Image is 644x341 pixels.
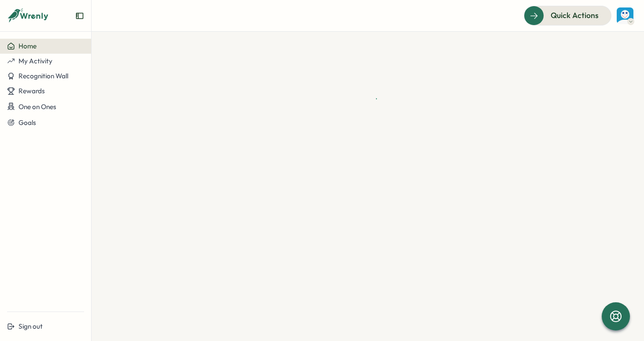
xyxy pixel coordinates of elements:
[551,10,599,21] span: Quick Actions
[617,7,633,24] img: Sarah Keller
[18,57,52,65] span: My Activity
[18,42,37,50] span: Home
[75,11,84,20] button: Expand sidebar
[18,72,68,80] span: Recognition Wall
[18,322,43,330] span: Sign out
[18,118,36,127] span: Goals
[18,102,56,110] span: One on Ones
[524,6,611,25] button: Quick Actions
[18,87,45,95] span: Rewards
